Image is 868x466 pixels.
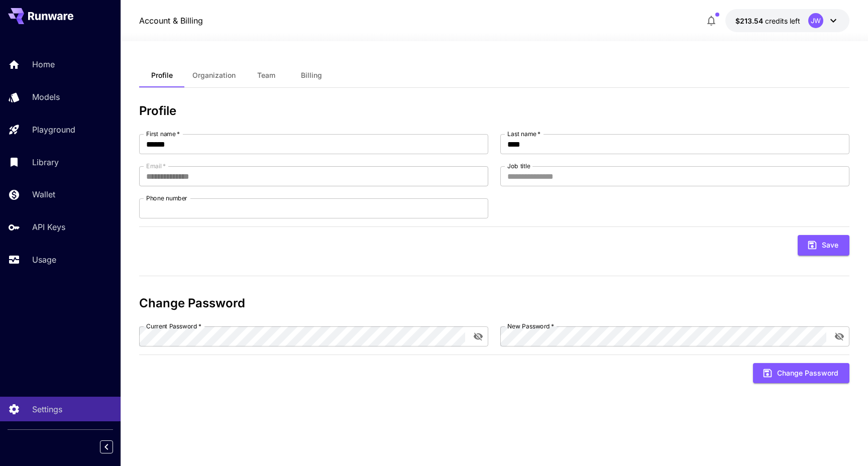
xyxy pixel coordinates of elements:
div: $213.54359 [735,16,800,26]
h3: Change Password [139,296,849,310]
p: Playground [32,124,75,136]
nav: breadcrumb [139,15,203,27]
label: First name [146,130,180,138]
label: Last name [507,130,540,138]
span: credits left [765,17,800,25]
p: Settings [32,403,62,415]
p: Home [32,58,55,70]
p: API Keys [32,221,65,233]
p: Wallet [32,188,55,200]
div: Collapse sidebar [107,438,121,456]
h3: Profile [139,104,849,118]
span: $213.54 [735,17,765,25]
label: Email [146,162,166,170]
p: Library [32,156,59,168]
button: $213.54359JW [725,9,849,32]
p: Models [32,91,60,103]
label: Phone number [146,194,187,202]
p: Usage [32,254,56,266]
button: Change Password [753,363,849,384]
label: Current Password [146,322,201,330]
a: Account & Billing [139,15,203,27]
span: Profile [151,71,173,80]
span: Organization [192,71,236,80]
span: Billing [301,71,322,80]
button: Collapse sidebar [100,440,113,453]
div: JW [808,13,823,28]
span: Team [257,71,275,80]
label: New Password [507,322,554,330]
button: toggle password visibility [469,327,487,345]
button: toggle password visibility [830,327,848,345]
label: Job title [507,162,530,170]
button: Save [798,235,849,256]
